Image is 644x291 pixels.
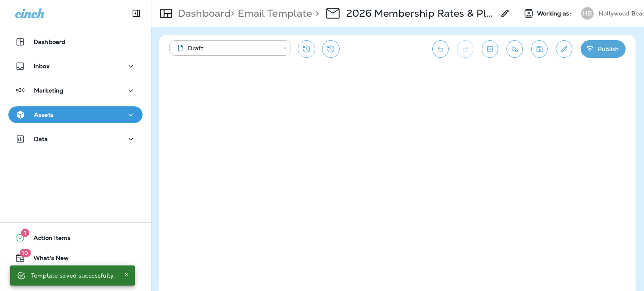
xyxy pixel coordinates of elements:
[8,33,143,50] button: Dashboard
[8,229,143,246] button: 1Action Items
[8,250,143,266] button: 19What's New
[581,7,594,20] div: HB
[122,270,132,280] button: Close
[8,270,143,286] button: Support
[21,229,29,237] span: 1
[174,7,234,20] p: Dashboard >
[8,58,143,75] button: Inbox
[346,7,496,20] p: 2026 Membership Rates & Play Passes - 5/29 (2)
[506,40,523,58] button: Send test email
[298,40,315,58] button: Restore from previous version
[556,40,572,58] button: Edit details
[8,131,143,147] button: Data
[581,40,626,58] button: Publish
[531,40,548,58] button: Save
[8,82,143,99] button: Marketing
[34,39,65,45] p: Dashboard
[322,40,340,58] button: View Changelog
[31,268,115,283] div: Template saved successfully.
[234,7,312,20] p: Email Template
[34,111,54,118] p: Assets
[34,136,48,142] p: Data
[34,87,63,94] p: Marketing
[19,249,31,257] span: 19
[175,44,278,52] div: Draft
[25,255,69,265] span: What's New
[537,10,573,17] span: Working as:
[125,5,148,22] button: Collapse Sidebar
[312,7,319,20] p: >
[8,106,143,123] button: Assets
[25,234,70,245] span: Action Items
[34,63,49,70] p: Inbox
[432,40,449,58] button: Undo
[482,40,498,58] button: Toggle preview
